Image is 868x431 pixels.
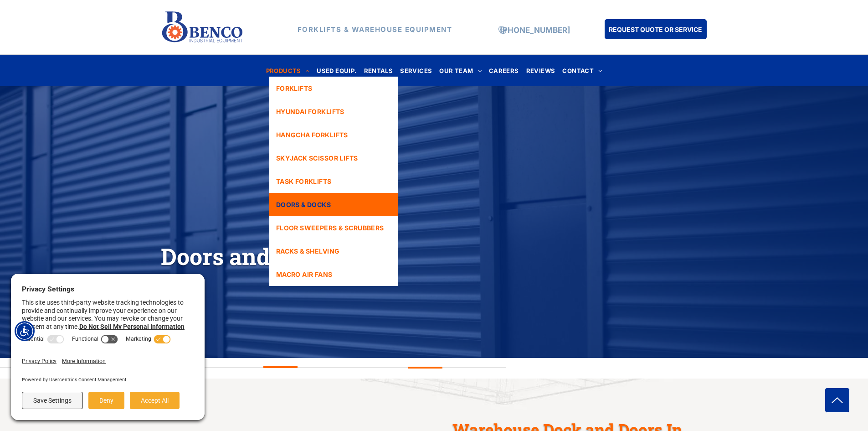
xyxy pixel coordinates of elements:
[269,123,398,146] a: HANGCHA FORKLIFTS
[269,77,398,100] a: FORKLIFTS
[269,193,398,216] a: DOORS & DOCKS
[269,239,398,263] a: RACKS & SHELVING
[276,270,333,279] span: MACRO AIR FANS
[269,216,398,239] a: FLOOR SWEEPERS & SCRUBBERS
[360,64,397,77] a: RENTALS
[436,64,485,77] a: OUR TEAM
[298,25,452,34] strong: FORKLIFTS & WAREHOUSE EQUIPMENT
[276,223,384,233] span: FLOOR SWEEPERS & SCRUBBERS
[276,153,358,163] span: SKYJACK SCISSOR LIFTS
[609,21,702,38] span: REQUEST QUOTE OR SERVICE
[15,321,35,341] div: Accessibility Menu
[559,64,606,77] a: CONTACT
[500,26,570,35] a: [PHONE_NUMBER]
[269,263,398,286] a: MACRO AIR FANS
[276,177,332,186] span: TASK FORKLIFTS
[396,64,436,77] a: SERVICES
[276,130,348,140] span: HANGCHA FORKLIFTS
[605,19,707,39] a: REQUEST QUOTE OR SERVICE
[269,170,398,193] a: TASK FORKLIFTS
[276,107,344,116] span: HYUNDAI FORKLIFTS
[161,241,270,271] span: Doors and
[485,64,523,77] a: CAREERS
[269,146,398,170] a: SKYJACK SCISSOR LIFTS
[262,64,313,77] a: PRODUCTS
[266,64,310,77] span: PRODUCTS
[276,200,331,209] span: DOORS & DOCKS
[269,100,398,123] a: HYUNDAI FORKLIFTS
[276,246,340,256] span: RACKS & SHELVING
[523,64,559,77] a: REVIEWS
[313,64,360,77] a: USED EQUIP.
[276,83,313,93] span: FORKLIFTS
